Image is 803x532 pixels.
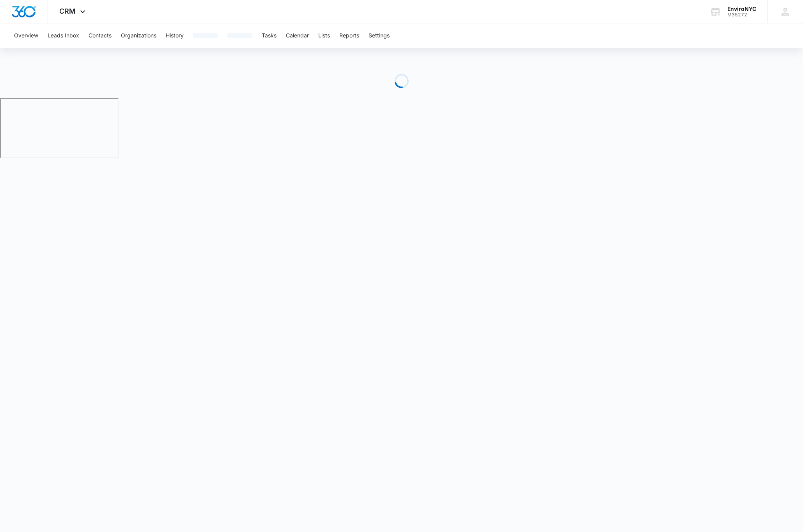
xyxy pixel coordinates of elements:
div: account name [727,6,756,12]
button: Lists [318,23,330,48]
button: Tasks [262,23,277,48]
button: Reports [339,23,359,48]
button: Organizations [121,23,156,48]
button: Settings [369,23,390,48]
div: account id [727,12,756,18]
button: Calendar [286,23,309,48]
button: Overview [14,23,38,48]
button: History [166,23,184,48]
button: Contacts [89,23,112,48]
button: Leads Inbox [48,23,79,48]
span: CRM [60,7,76,15]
